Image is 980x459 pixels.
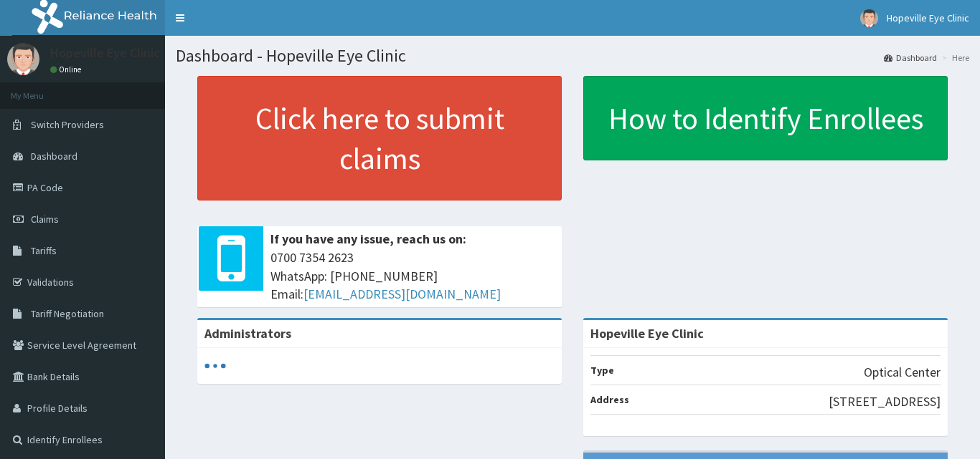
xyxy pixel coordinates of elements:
h1: Dashboard - Hopeville Eye Clinic [176,47,969,65]
span: Hopeville Eye Clinic [887,11,969,24]
b: Type [590,364,614,377]
span: Claims [31,213,59,226]
a: How to Identify Enrollees [583,76,948,160]
img: User Image [7,43,39,75]
li: Here [938,52,969,64]
svg: audio-loading [204,355,226,377]
a: Click here to submit claims [197,76,562,200]
span: Switch Providers [31,118,104,131]
a: Dashboard [884,52,937,64]
span: Tariff Negotiation [31,307,104,320]
b: If you have any issue, reach us on: [270,231,466,247]
p: Optical Center [864,363,941,382]
p: [STREET_ADDRESS] [829,392,941,411]
b: Address [590,393,629,406]
b: Administrators [204,325,291,342]
p: Hopeville Eye Clinic [50,47,160,59]
strong: Hopeville Eye Clinic [590,325,704,342]
a: Online [50,64,85,74]
span: Dashboard [31,150,77,163]
img: User Image [860,9,878,27]
a: [EMAIL_ADDRESS][DOMAIN_NAME] [303,286,501,302]
span: 0700 7354 2623 WhatsApp: [PHONE_NUMBER] Email: [270,248,555,304]
span: Tariffs [31,244,57,257]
